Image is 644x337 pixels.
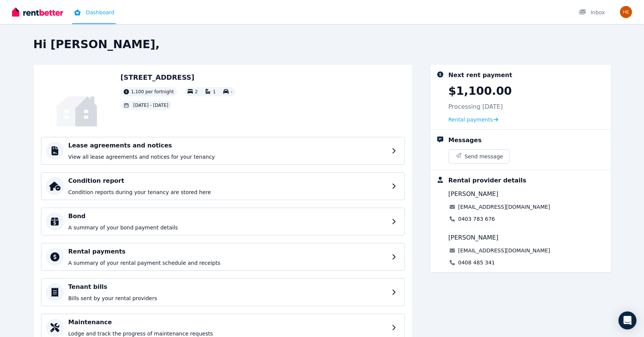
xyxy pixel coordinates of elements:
span: [PERSON_NAME] [449,190,499,199]
p: $1,100.00 [449,84,512,98]
a: 0403 783 676 [458,215,495,223]
div: Next rent payment [449,71,512,80]
a: 0408 485 341 [458,259,495,266]
img: Henry Forman [620,6,632,18]
h4: Tenant bills [68,282,387,291]
p: Condition reports during your tenancy are stored here [68,188,387,196]
div: Messages [449,136,482,145]
a: Rental payments [449,116,499,123]
span: Rental payments [449,116,493,123]
a: [EMAIL_ADDRESS][DOMAIN_NAME] [458,203,550,211]
div: Open Intercom Messenger [618,311,636,329]
h2: [STREET_ADDRESS] [121,72,236,83]
span: 1 [213,89,216,94]
p: View all lease agreements and notices for your tenancy [68,153,387,161]
img: Property Url [41,72,113,126]
h2: Hi [PERSON_NAME], [33,38,611,51]
p: Bills sent by your rental providers [68,294,387,302]
span: - [231,89,232,94]
span: 2 [195,89,198,94]
a: [EMAIL_ADDRESS][DOMAIN_NAME] [458,247,550,254]
h4: Rental payments [68,247,387,256]
div: Rental provider details [449,176,526,185]
span: 1,100 per fortnight [131,89,174,95]
h4: Condition report [68,176,387,185]
span: [DATE] - [DATE] [133,102,168,108]
h4: Lease agreements and notices [68,141,387,150]
span: [PERSON_NAME] [449,233,499,242]
h4: Maintenance [68,318,387,327]
p: A summary of your bond payment details [68,224,387,231]
div: Inbox [579,9,605,16]
p: A summary of your rental payment schedule and receipts [68,259,387,267]
p: Processing [DATE] [449,102,503,111]
h4: Bond [68,212,387,221]
img: RentBetter [12,6,63,18]
button: Send message [449,150,509,163]
span: Send message [465,153,503,160]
